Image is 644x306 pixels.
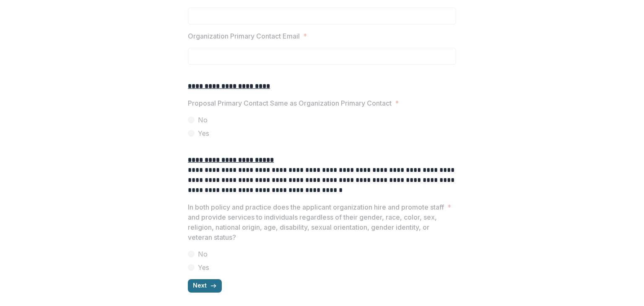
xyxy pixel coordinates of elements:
span: Yes [198,128,209,138]
button: Next [188,279,222,293]
span: No [198,249,208,259]
p: In both policy and practice does the applicant organization hire and promote staff and provide se... [188,202,444,242]
span: Yes [198,262,209,272]
p: Proposal Primary Contact Same as Organization Primary Contact [188,98,392,108]
span: No [198,115,208,125]
p: Organization Primary Contact Email [188,31,300,41]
